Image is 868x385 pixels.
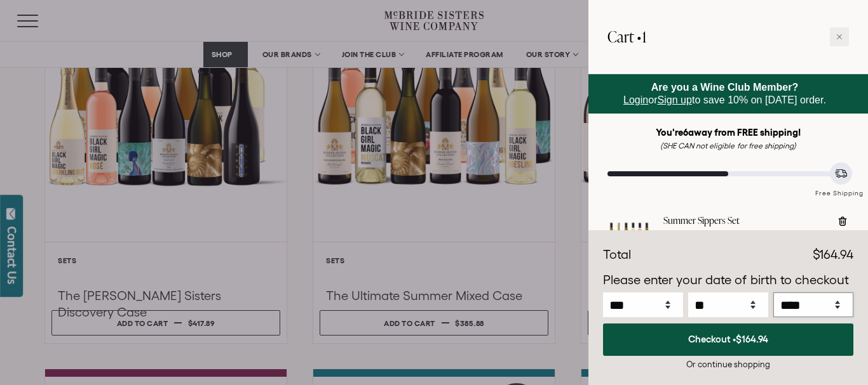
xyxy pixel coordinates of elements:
[663,214,827,227] a: Summer Sippers Set
[660,141,796,150] em: (SHE CAN not eligible for free shipping)
[813,247,853,261] span: $164.94
[603,358,853,370] div: Or continue shopping
[603,271,853,290] p: Please enter your date of birth to checkout
[623,95,648,105] a: Login
[651,82,799,93] strong: Are you a Wine Club Member?
[736,334,768,344] span: $164.94
[603,245,631,264] div: Total
[607,19,646,55] h2: Cart •
[656,127,801,138] strong: You're away from FREE shipping!
[811,176,868,199] div: Free Shipping
[623,82,826,105] span: or to save 10% on [DATE] order.
[603,323,853,356] button: Checkout •$164.94
[658,95,692,105] a: Sign up
[642,26,646,47] span: 1
[683,127,688,138] span: 6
